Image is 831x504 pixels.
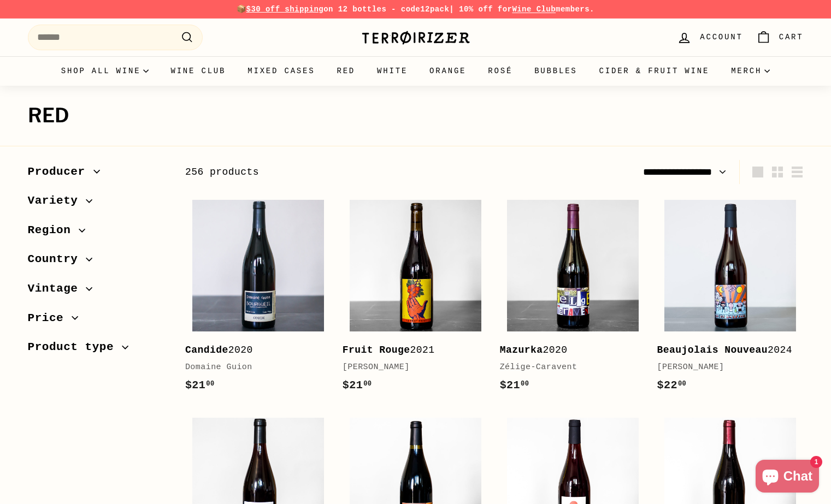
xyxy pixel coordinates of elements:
b: Fruit Rouge [343,345,410,355]
span: $22 [657,379,687,392]
button: Producer [28,160,168,189]
button: Variety [28,189,168,218]
span: Variety [28,192,86,210]
a: Red [326,56,366,86]
a: Beaujolais Nouveau2024[PERSON_NAME] [657,192,804,405]
a: Wine Club [160,56,237,86]
span: Country [28,250,86,269]
a: Candide2020Domaine Guion [185,192,332,405]
a: Wine Club [512,5,556,14]
div: 2020 [185,342,321,358]
button: Country [28,247,168,277]
div: [PERSON_NAME] [657,361,793,374]
div: 256 products [185,164,494,180]
span: $30 off shipping [246,5,324,14]
inbox-online-store-chat: Shopify online store chat [752,460,822,495]
div: Primary [6,56,826,86]
p: 📦 on 12 bottles - code | 10% off for members. [28,3,804,15]
strong: 12pack [420,5,449,14]
a: Rosé [477,56,523,86]
span: Account [700,31,742,43]
span: $21 [500,379,529,392]
button: Region [28,218,168,248]
span: $21 [343,379,372,392]
sup: 00 [363,380,372,388]
div: 2020 [500,342,635,358]
a: Mixed Cases [237,56,326,86]
a: Cart [750,21,810,54]
span: $21 [185,379,215,392]
a: Orange [419,56,477,86]
span: Cart [779,31,804,43]
a: Account [670,21,749,54]
sup: 00 [521,380,529,388]
span: Region [28,221,79,240]
button: Vintage [28,277,168,306]
a: Cider & Fruit Wine [588,56,721,86]
button: Product type [28,335,168,365]
h1: Red [28,105,804,127]
b: Candide [185,345,228,355]
span: Product type [28,338,122,357]
div: 2024 [657,342,793,358]
b: Mazurka [500,345,543,355]
span: Producer [28,163,93,181]
a: Mazurka2020Zélige-Caravent [500,192,646,405]
b: Beaujolais Nouveau [657,345,768,355]
button: Price [28,306,168,336]
div: [PERSON_NAME] [343,361,478,374]
sup: 00 [678,380,686,388]
span: Price [28,309,72,328]
summary: Merch [720,56,781,86]
summary: Shop all wine [50,56,160,86]
a: White [366,56,419,86]
a: Bubbles [523,56,588,86]
div: Domaine Guion [185,361,321,374]
div: Zélige-Caravent [500,361,635,374]
a: Fruit Rouge2021[PERSON_NAME] [343,192,489,405]
div: 2021 [343,342,478,358]
sup: 00 [206,380,214,388]
span: Vintage [28,280,86,298]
